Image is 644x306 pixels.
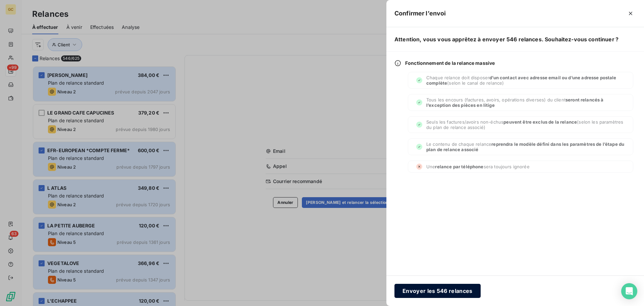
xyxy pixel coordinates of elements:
[426,97,603,108] span: seront relancés à l’exception des pièces en litige
[386,27,644,51] h6: Attention, vous vous apprêtez à envoyer 546 relances. Souhaitez-vous continuer ?
[405,60,495,67] span: Fonctionnement de la relance massive
[426,97,625,108] span: Tous les encours (factures, avoirs, opérations diverses) du client
[426,164,530,169] span: Une sera toujours ignorée
[435,164,483,169] span: relance par téléphone
[426,75,625,86] span: Chaque relance doit disposer (selon le canal de relance)
[426,141,625,152] span: Le contenu de chaque relance
[621,283,637,299] div: Open Intercom Messenger
[426,141,624,152] span: reprendra le modèle défini dans les paramètres de l’étape du plan de relance associé
[394,9,446,18] h5: Confirmer l’envoi
[426,119,625,130] span: Seuls les factures/avoirs non-échus (selon les paramètres du plan de relance associé)
[426,75,616,86] span: d’un contact avec adresse email ou d’une adresse postale complète
[503,119,577,125] span: peuvent être exclus de la relance
[394,284,481,298] button: Envoyer les 546 relances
